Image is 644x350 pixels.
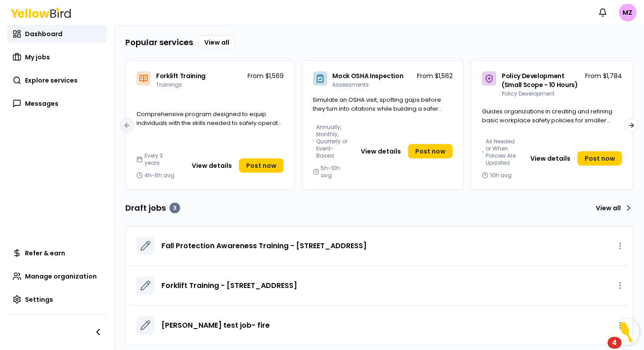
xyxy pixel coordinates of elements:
[144,172,174,179] span: 4h-6h avg
[246,161,277,170] span: Post now
[313,96,443,121] span: Simulate an OSHA visit, spotting gaps before they turn into citations while building a safer work...
[7,267,107,285] a: Manage organization
[502,90,554,97] span: Policy Development
[585,71,622,80] p: From $1,784
[333,71,404,80] span: Mock OSHA Inspection
[156,71,206,80] span: Forklift Training
[355,144,406,158] button: View details
[161,241,367,251] a: Fall Protection Awareness Training - [STREET_ADDRESS]
[333,81,369,88] span: Assessments
[25,249,65,258] span: Refer & earn
[619,4,637,21] span: MZ
[25,76,78,85] span: Explore services
[613,319,640,346] button: Open Resource Center, 4 new notifications
[169,203,180,213] div: 3
[7,291,107,308] a: Settings
[7,71,107,89] a: Explore services
[156,81,182,88] span: Trainings
[25,29,62,38] span: Dashboard
[578,151,622,166] a: Post now
[125,36,193,49] h3: Popular services
[408,144,453,158] a: Post now
[321,165,349,179] span: 5h-10h avg
[198,35,235,50] a: View all
[136,110,282,136] span: Comprehensive program designed to equip individuals with the skills needed to safely operate a fo...
[125,202,180,214] h3: Draft jobs
[7,244,107,262] a: Refer & earn
[25,99,58,108] span: Messages
[144,152,179,167] span: Every 3 years
[7,25,107,43] a: Dashboard
[490,172,512,179] span: 10h avg
[25,53,50,62] span: My jobs
[482,107,612,133] span: Guides organizations in creating and refining basic workplace safety policies for smaller operati...
[316,124,348,159] span: Annually, Monthly, Quarterly or Event-Based
[239,158,284,173] a: Post now
[502,71,578,89] span: Policy Development (Small Scope - 10 Hours)
[7,48,107,66] a: My jobs
[248,71,284,80] p: From $1,569
[25,272,97,281] span: Manage organization
[525,151,576,166] button: View details
[585,154,615,163] span: Post now
[161,320,270,331] a: [PERSON_NAME] test job- fire
[161,280,297,291] a: Forklift Training - [STREET_ADDRESS]
[486,138,518,167] span: As Needed or When Policies Are Updated
[417,71,453,80] p: From $1,562
[186,158,237,173] button: View details
[25,295,53,304] span: Settings
[592,201,633,215] a: View all
[7,95,107,112] a: Messages
[415,147,446,156] span: Post now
